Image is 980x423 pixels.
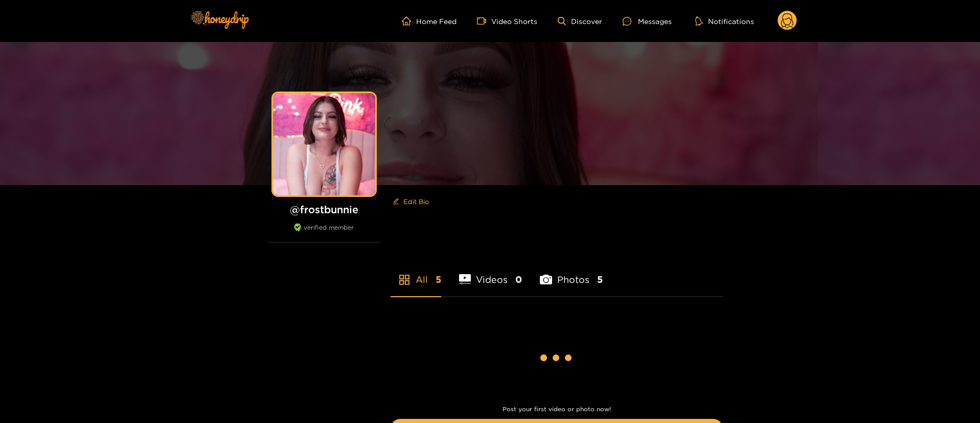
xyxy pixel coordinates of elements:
[623,15,672,27] div: Messages
[268,224,380,242] div: verified member
[459,250,522,296] li: Videos
[692,16,757,26] button: Notifications
[558,17,602,26] a: Discover
[391,406,723,413] p: Post your first video or photo now!
[391,250,441,296] li: All
[402,16,416,26] span: home
[398,274,411,286] span: appstore
[402,16,457,26] a: Home Feed
[540,250,603,296] li: Photos
[477,16,537,26] a: Video Shorts
[515,273,522,286] span: 0
[436,273,441,286] span: 5
[393,198,399,206] span: edit
[268,203,380,216] h1: @ frostbunnie
[597,273,603,286] span: 5
[477,16,491,26] span: video-camera
[391,193,431,210] button: editEdit Bio
[403,196,429,207] span: Edit Bio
